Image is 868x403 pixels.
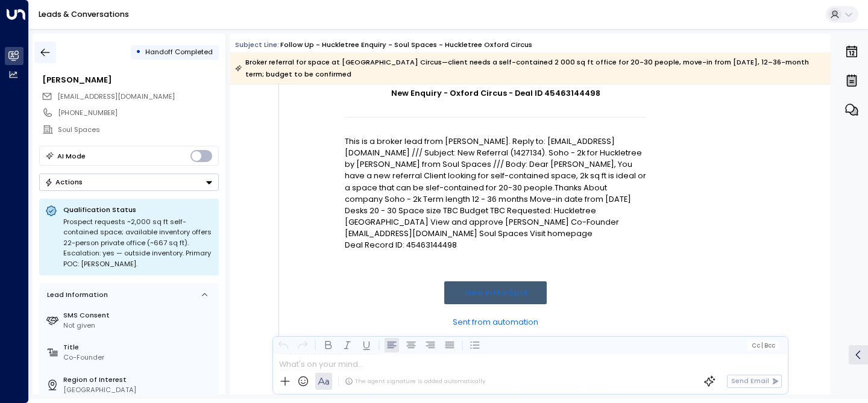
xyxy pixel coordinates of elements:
[43,290,108,300] div: Lead Information
[280,40,532,50] div: Follow up - Huckletree Enquiry - Soul Spaces - Huckletree Oxford Circus
[57,92,175,101] span: [EMAIL_ADDRESS][DOMAIN_NAME]
[63,217,213,270] div: Prospect requests ~2,000 sq ft self-contained space; available inventory offers 22-person private...
[39,173,219,191] button: Actions
[295,338,310,352] button: Redo
[345,87,646,99] h1: New Enquiry - Oxford Circus - Deal ID 45463144498
[136,43,141,61] div: •
[63,352,215,363] div: Co-Founder
[235,40,279,49] span: Subject Line:
[57,150,86,162] div: AI Mode
[444,281,547,305] a: View in HubSpot
[752,342,775,349] span: Cc Bcc
[63,342,215,352] label: Title
[345,377,485,386] div: The agent signature is added automatically
[58,108,218,118] div: [PHONE_NUMBER]
[63,375,215,385] label: Region of Interest
[345,239,646,251] p: Deal Record ID: 45463144498
[63,320,215,331] div: Not given
[145,47,213,57] span: Handoff Completed
[276,338,291,352] button: Undo
[345,136,646,240] p: This is a broker lead from [PERSON_NAME]. Reply to: [EMAIL_ADDRESS][DOMAIN_NAME] /// Subject: New...
[42,74,218,86] div: [PERSON_NAME]
[63,385,215,395] div: [GEOGRAPHIC_DATA]
[761,342,763,349] span: |
[63,310,215,320] label: SMS Consent
[453,316,538,328] a: Sent from automation
[57,92,175,102] span: tomal@soulspaces.london
[235,56,825,80] div: Broker referral for space at [GEOGRAPHIC_DATA] Circus—client needs a self-contained 2 000 sq ft o...
[39,173,219,191] div: Button group with a nested menu
[39,9,129,19] a: Leads & Conversations
[63,205,213,214] p: Qualification Status
[45,178,83,186] div: Actions
[747,341,779,350] button: Cc|Bcc
[58,125,218,135] div: Soul Spaces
